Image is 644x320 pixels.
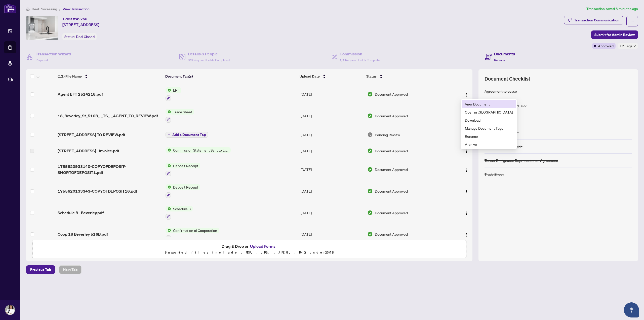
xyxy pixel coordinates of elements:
[166,228,171,233] img: Status Icon
[35,250,463,256] p: Supported files include .PDF, .JPG, .JPEG, .PNG under 25 MB
[62,16,87,22] div: Ticket #:
[171,109,194,115] span: Trade Sheet
[299,224,365,245] td: [DATE]
[36,51,71,57] h4: Transaction Wizard
[188,51,230,57] h4: Details & People
[299,159,365,181] td: [DATE]
[59,265,82,274] button: Next Tab
[465,141,513,147] span: Archive
[58,163,162,175] span: 1755620933140-COPYOFDEPOSIT-SHORTOFDEPOSIT1.pdf
[166,163,171,168] img: Status Icon
[465,125,513,131] span: Manage Document Tags
[494,51,515,57] h4: Documents
[166,131,208,138] button: Add a Document Tag
[76,34,95,39] span: Deal Closed
[166,228,219,241] button: Status IconConfirmation of Cooperation
[171,228,219,233] span: Confirmation of Cooperation
[63,7,90,11] span: View Transaction
[375,210,408,216] span: Document Approved
[172,133,206,136] span: Add a Document Tag
[375,231,408,237] span: Document Approved
[464,233,468,237] img: Logo
[367,148,373,154] img: Document Status
[494,58,506,62] span: Required
[462,209,470,217] button: Logo
[630,19,634,23] span: ellipsis
[591,30,638,39] button: Submit for Admin Review
[624,302,639,317] button: Open asap
[62,33,97,40] div: Status:
[465,117,513,123] span: Download
[375,132,400,137] span: Pending Review
[367,167,373,172] img: Document Status
[464,149,468,153] img: Logo
[465,109,513,115] span: Open in [GEOGRAPHIC_DATA]
[166,132,208,138] button: Add a Document Tag
[168,133,170,136] span: plus
[62,22,99,28] span: [STREET_ADDRESS]
[171,206,193,211] span: Schedule B
[620,43,632,49] span: +2 Tags
[299,83,365,105] td: [DATE]
[166,206,193,220] button: Status IconSchedule B
[299,105,365,127] td: [DATE]
[300,74,320,79] span: Upload Date
[462,165,470,173] button: Logo
[249,243,277,250] button: Upload Forms
[166,163,200,176] button: Status IconDeposit Receipt
[367,231,373,237] img: Document Status
[594,31,635,39] span: Submit for Admin Review
[462,187,470,195] button: Logo
[364,69,448,83] th: Status
[299,202,365,224] td: [DATE]
[171,163,200,168] span: Deposit Receipt
[367,210,373,216] img: Document Status
[166,184,171,190] img: Status Icon
[464,190,468,194] img: Logo
[375,91,408,97] span: Document Approved
[375,167,408,172] span: Document Approved
[375,113,408,119] span: Document Approved
[166,87,171,93] img: Status Icon
[163,69,298,83] th: Document Tag(s)
[633,45,636,47] span: down
[26,7,30,11] span: home
[465,133,513,139] span: Rename
[32,7,57,11] span: Deal Processing
[464,93,468,97] img: Logo
[299,180,365,202] td: [DATE]
[366,74,377,79] span: Status
[222,243,277,250] span: Drag & Drop or
[586,6,638,12] article: Transaction saved 6 minutes ago
[340,58,381,62] span: 1/1 Required Fields Completed
[299,127,365,143] td: [DATE]
[171,147,231,153] span: Commission Statement Sent to Listing Brokerage
[5,305,15,315] img: Profile Icon
[564,16,623,24] button: Transaction Communication
[375,188,408,194] span: Document Approved
[59,6,61,12] li: /
[58,132,125,138] span: [STREET_ADDRESS] TO REVIEW.pdf
[166,147,231,153] button: Status IconCommission Statement Sent to Listing Brokerage
[367,113,373,119] img: Document Status
[485,171,504,177] div: Trade Sheet
[485,88,517,94] div: Agreement to Lease
[56,69,163,83] th: (12) File Name
[58,113,158,119] span: 18_Beverley_St_516B_-_TS_-_AGENT_TO_REVIEW.pdf
[166,184,200,198] button: Status IconDeposit Receipt
[36,58,48,62] span: Required
[58,231,108,237] span: Coop 18 Beverley 516B.pdf
[166,109,194,123] button: Status IconTrade Sheet
[574,16,619,24] div: Transaction Communication
[462,230,470,238] button: Logo
[166,147,171,153] img: Status Icon
[166,206,171,211] img: Status Icon
[299,143,365,159] td: [DATE]
[375,148,408,154] span: Document Approved
[58,148,119,154] span: [STREET_ADDRESS] - Invoice.pdf
[465,101,513,107] span: View Document
[58,210,104,216] span: Schedule B - Beverley.pdf
[171,184,200,190] span: Deposit Receipt
[171,87,181,93] span: EFT
[166,87,181,101] button: Status IconEFT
